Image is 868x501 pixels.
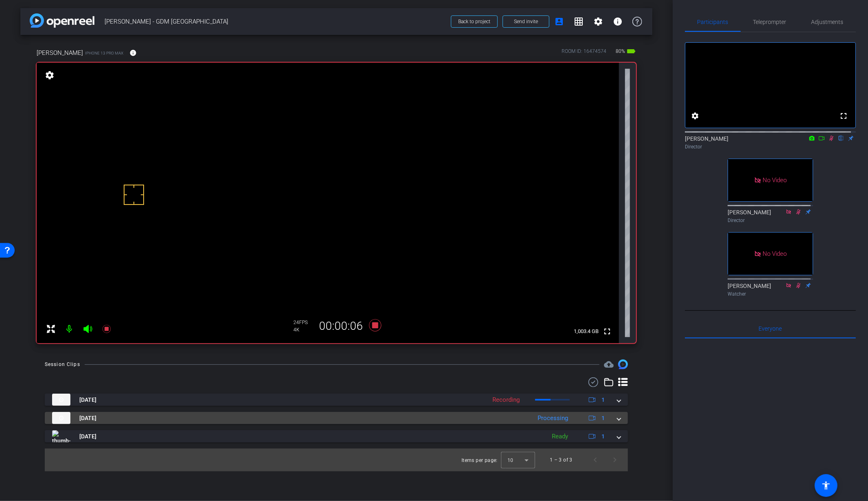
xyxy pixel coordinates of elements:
span: [DATE] [79,414,96,423]
span: FPS [300,320,308,325]
mat-icon: info [613,17,623,26]
button: Next page [605,450,625,470]
div: [PERSON_NAME] [728,282,813,298]
span: [DATE] [79,432,96,441]
mat-icon: battery_std [626,46,636,56]
mat-icon: grid_on [574,17,584,26]
mat-icon: accessibility [821,481,831,490]
mat-icon: settings [44,70,55,80]
div: ROOM ID: 16474574 [562,48,606,59]
span: 80% [614,45,626,58]
img: Session clips [618,359,628,369]
span: Destinations for your clips [604,359,614,369]
mat-icon: info [129,49,137,57]
div: Recording [488,395,524,405]
span: 1,003.4 GB [571,327,601,336]
span: [PERSON_NAME] - GDM [GEOGRAPHIC_DATA] [105,13,446,30]
div: Director [685,143,856,150]
div: Items per page: [461,456,498,464]
span: Teleprompter [753,19,787,25]
div: Director [728,217,813,224]
span: 1 [601,432,605,441]
mat-icon: settings [690,111,700,121]
span: Adjustments [811,19,844,25]
span: Back to project [458,19,490,24]
mat-icon: fullscreen [602,327,612,336]
img: thumb-nail [52,412,70,424]
mat-icon: account_box [554,17,564,26]
div: Ready [548,432,572,441]
span: No Video [763,176,787,184]
div: 1 – 3 of 3 [550,456,573,464]
div: Watcher [728,290,813,298]
div: Session Clips [45,360,80,368]
span: 1 [601,396,605,404]
img: thumb-nail [52,394,70,406]
mat-icon: settings [593,17,603,26]
span: No Video [763,250,787,257]
img: thumb-nail [52,430,70,442]
div: [PERSON_NAME] [728,208,813,224]
span: Send invite [514,18,538,25]
mat-expansion-panel-header: thumb-nail[DATE]Processing1 [45,412,628,424]
span: 1 [601,414,605,423]
span: Participants [697,19,728,25]
mat-icon: cloud_upload [604,359,614,369]
mat-expansion-panel-header: thumb-nail[DATE]Ready1 [45,430,628,442]
span: iPhone 13 Pro Max [85,50,123,56]
mat-icon: flip [836,134,846,142]
button: Previous page [586,450,605,470]
div: Processing [533,414,572,423]
button: Send invite [503,15,549,28]
div: [PERSON_NAME] [685,135,856,150]
span: Everyone [759,326,782,331]
span: [PERSON_NAME] [37,48,83,57]
span: [DATE] [79,396,96,404]
img: app-logo [30,13,94,28]
div: 24 [294,319,314,326]
mat-icon: fullscreen [839,111,848,121]
div: 4K [294,327,314,333]
mat-expansion-panel-header: thumb-nail[DATE]Recording1 [45,394,628,406]
div: 00:00:06 [314,319,369,333]
button: Back to project [451,15,498,28]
